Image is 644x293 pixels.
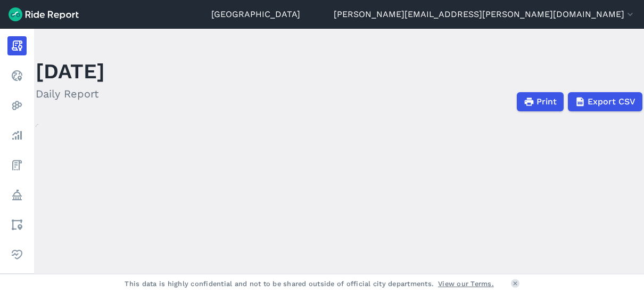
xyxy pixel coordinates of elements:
h1: [DATE] [36,56,105,86]
a: Analyze [7,126,27,145]
button: [PERSON_NAME][EMAIL_ADDRESS][PERSON_NAME][DOMAIN_NAME] [334,8,635,21]
a: Fees [7,156,27,175]
span: Print [536,95,557,108]
a: Health [7,245,27,264]
a: Policy [7,185,27,205]
a: Realtime [7,66,27,85]
button: Export CSV [568,92,642,111]
img: Ride Report [9,7,79,21]
span: Export CSV [588,95,635,108]
h2: Daily Report [36,86,105,102]
a: Report [7,36,27,55]
a: Areas [7,215,27,234]
a: [GEOGRAPHIC_DATA] [211,8,300,21]
button: Print [517,92,564,111]
a: Heatmaps [7,96,27,115]
a: View our Terms. [438,279,494,289]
